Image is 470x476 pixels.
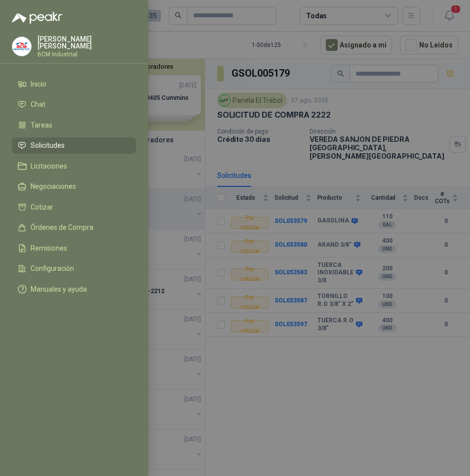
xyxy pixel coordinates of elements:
[12,199,136,216] a: Cotizar
[31,285,87,293] span: Manuales y ayuda
[31,264,74,272] span: Configuración
[31,100,45,108] span: Chat
[12,137,136,154] a: Solicitudes
[12,37,31,56] img: Company Logo
[38,51,136,57] p: BCM Industrial
[12,219,136,236] a: Órdenes de Compra
[31,162,67,170] span: Licitaciones
[12,12,62,24] img: Logo peakr
[31,80,46,88] span: Inicio
[12,96,136,113] a: Chat
[38,36,136,49] p: [PERSON_NAME] [PERSON_NAME]
[31,223,93,231] span: Órdenes de Compra
[31,244,67,252] span: Remisiones
[31,182,76,190] span: Negociaciones
[12,281,136,298] a: Manuales y ayuda
[12,76,136,92] a: Inicio
[12,260,136,277] a: Configuración
[12,117,136,133] a: Tareas
[31,121,52,129] span: Tareas
[31,203,53,211] span: Cotizar
[12,240,136,257] a: Remisiones
[12,158,136,174] a: Licitaciones
[12,178,136,195] a: Negociaciones
[31,141,65,149] span: Solicitudes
